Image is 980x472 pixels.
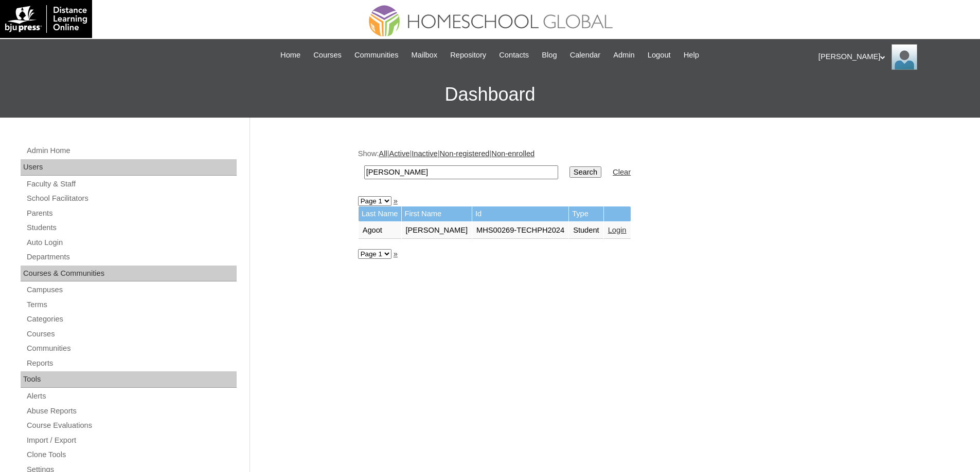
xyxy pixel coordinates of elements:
[608,49,640,61] a: Admin
[26,405,237,418] a: Abuse Reports
[354,49,399,61] span: Communities
[26,192,237,205] a: School Facilitators
[499,49,529,61] span: Contacts
[613,168,631,176] a: Clear
[402,222,472,239] td: [PERSON_NAME]
[21,159,237,176] div: Users
[569,222,603,239] td: Student
[569,166,601,178] input: Search
[26,251,237,263] a: Departments
[379,149,387,158] a: All
[406,49,443,61] a: Mailbox
[26,313,237,326] a: Categories
[5,5,87,33] img: logo-white.png
[359,222,401,239] td: Agoot
[26,328,237,341] a: Courses
[26,390,237,403] a: Alerts
[440,149,490,158] a: Non-registered
[542,49,557,61] span: Blog
[643,49,676,61] a: Logout
[26,434,237,447] a: Import / Export
[26,284,237,296] a: Campuses
[684,49,699,61] span: Help
[565,49,605,61] a: Calendar
[364,165,558,179] input: Search
[26,221,237,234] a: Students
[359,206,401,221] td: Last Name
[26,236,237,249] a: Auto Login
[472,222,568,239] td: MHS00269-TECHPH2024
[26,144,237,157] a: Admin Home
[21,266,237,282] div: Courses & Communities
[26,357,237,370] a: Reports
[26,342,237,355] a: Communities
[358,148,867,185] div: Show: | | | |
[26,207,237,220] a: Parents
[275,49,306,61] a: Home
[537,49,562,61] a: Blog
[26,298,237,311] a: Terms
[472,206,568,221] td: Id
[679,49,704,61] a: Help
[349,49,404,61] a: Communities
[26,419,237,432] a: Course Evaluations
[26,448,237,461] a: Clone Tools
[5,71,975,118] h3: Dashboard
[412,49,438,61] span: Mailbox
[394,250,398,258] a: »
[412,149,438,158] a: Inactive
[21,371,237,388] div: Tools
[450,49,486,61] span: Repository
[394,197,398,205] a: »
[313,49,342,61] span: Courses
[608,226,627,234] a: Login
[445,49,491,61] a: Repository
[402,206,472,221] td: First Name
[892,44,917,70] img: Ariane Ebuen
[569,206,603,221] td: Type
[389,149,409,158] a: Active
[818,44,970,70] div: [PERSON_NAME]
[26,178,237,191] a: Faculty & Staff
[613,49,635,61] span: Admin
[570,49,600,61] span: Calendar
[648,49,671,61] span: Logout
[494,49,534,61] a: Contacts
[491,149,534,158] a: Non-enrolled
[280,49,300,61] span: Home
[308,49,347,61] a: Courses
